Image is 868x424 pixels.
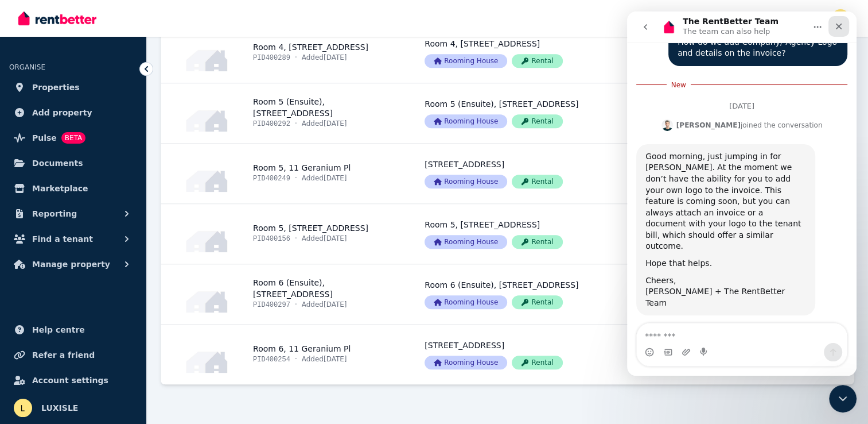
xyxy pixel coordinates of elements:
[829,385,857,413] iframe: Intercom live chat
[161,325,411,384] a: View details for Room 6, 11 Geranium Pl
[411,325,659,384] a: View details for Room 6, 11 Geranium Pl
[411,264,659,324] a: View details for Room 6 (Ensuite), 447 Lakeside Dr
[9,202,137,225] button: Reporting
[32,106,92,120] span: Add property
[32,182,88,195] span: Marketplace
[411,144,659,203] a: View details for Room 5, 11 Geranium Pl
[161,23,411,83] a: View details for Room 4, 447 Lakeside Dr
[32,156,83,170] span: Documents
[161,83,411,143] a: View details for Room 5 (Ensuite), 447 Lakeside Dr
[14,399,32,417] img: LUXISLE
[411,83,659,143] a: View details for Room 5 (Ensuite), 447 Lakeside Dr
[32,207,77,221] span: Reporting
[32,323,85,337] span: Help centre
[9,177,137,200] a: Marketplace
[32,348,95,362] span: Refer a friend
[18,10,96,27] img: RentBetter
[161,144,411,203] a: View details for Room 5, 11 Geranium Pl
[9,318,137,341] a: Help centre
[831,9,850,28] img: LUXISLE
[61,132,85,144] span: BETA
[9,126,137,149] a: PulseBETA
[9,344,137,367] a: Refer a friend
[411,23,659,83] a: View details for Room 4, 447 Lakeside Dr
[32,257,110,271] span: Manage property
[32,373,108,387] span: Account settings
[161,204,411,264] a: View details for Room 5, Unit 3/217-219 Hill View Terrace
[41,401,78,415] span: LUXISLE
[9,253,137,276] button: Manage property
[9,369,137,392] a: Account settings
[32,131,57,145] span: Pulse
[627,11,857,376] iframe: Intercom live chat
[9,152,137,175] a: Documents
[161,264,411,324] a: View details for Room 6 (Ensuite), 447 Lakeside Dr
[32,232,93,246] span: Find a tenant
[9,63,45,71] span: ORGANISE
[9,76,137,99] a: Properties
[9,101,137,124] a: Add property
[9,228,137,250] button: Find a tenant
[32,80,80,94] span: Properties
[411,204,659,264] a: View details for Room 5, Unit 3/217-219 Hill View Terrace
